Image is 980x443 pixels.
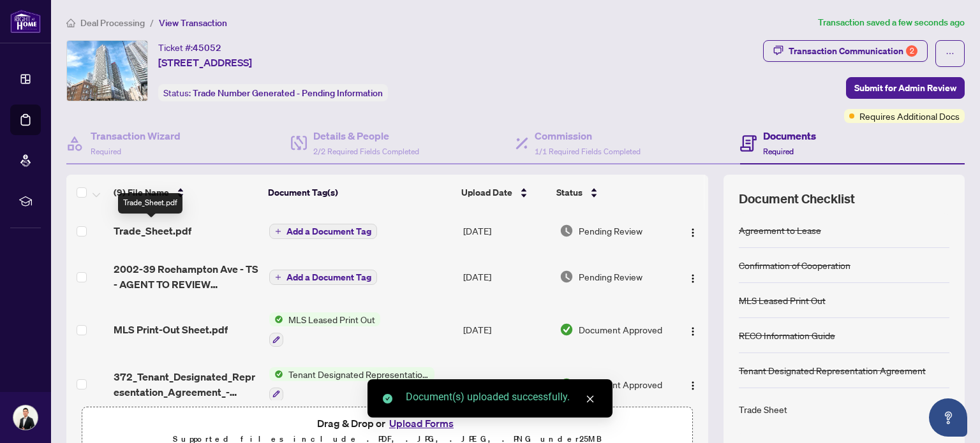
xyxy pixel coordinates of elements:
span: (9) File Name [114,185,169,200]
img: logo [10,10,41,33]
img: Logo [688,381,698,391]
span: plus [275,228,281,235]
button: Add a Document Tag [269,224,377,239]
div: Ticket #: [158,40,221,55]
td: [DATE] [458,357,554,412]
span: plus [275,274,281,280]
button: Logo [683,221,703,241]
span: Tenant Designated Representation Agreement [283,367,434,381]
div: Trade_Sheet.pdf [118,193,182,214]
button: Status IconMLS Leased Print Out [269,312,380,347]
div: Tenant Designated Representation Agreement [739,363,926,377]
button: Open asap [929,398,967,437]
h4: Documents [763,128,816,143]
span: 372_Tenant_Designated_Representation_Agreement_-_PropTx-[PERSON_NAME].pdf [114,369,258,400]
span: MLS Leased Print Out [283,312,380,326]
span: Document Checklist [739,190,855,208]
img: Logo [688,326,698,337]
img: Profile Icon [13,405,38,430]
img: Status Icon [269,367,283,381]
h4: Commission [535,128,641,143]
span: ellipsis [946,49,954,58]
span: home [66,18,75,27]
span: check-circle [383,394,392,403]
button: Add a Document Tag [269,223,377,240]
article: Transaction saved a few seconds ago [818,15,965,30]
img: Document Status [560,377,574,391]
th: (9) File Name [108,175,263,210]
span: Submit for Admin Review [854,78,956,98]
span: Trade_Sheet.pdf [114,223,191,238]
td: [DATE] [458,210,554,251]
span: 2002-39 Roehampton Ave - TS - AGENT TO REVIEW [PERSON_NAME].pdf [114,261,258,292]
button: Transaction Communication2 [763,40,928,62]
div: Document(s) uploaded successfully. [406,389,597,405]
button: Logo [683,266,703,287]
button: Logo [683,374,703,395]
th: Status [551,175,671,210]
img: Document Status [560,270,574,284]
h4: Transaction Wizard [91,128,181,143]
button: Add a Document Tag [269,269,377,286]
span: Upload Date [461,185,512,200]
img: Document Status [560,323,574,337]
div: 2 [906,45,917,57]
span: Trade Number Generated - Pending Information [193,87,383,99]
th: Upload Date [456,175,552,210]
button: Add a Document Tag [269,270,377,285]
span: MLS Print-Out Sheet.pdf [114,322,228,337]
span: Status [556,185,583,200]
div: Confirmation of Cooperation [739,258,850,272]
button: Submit for Admin Review [846,77,965,99]
th: Document Tag(s) [263,175,456,210]
img: Logo [688,228,698,238]
span: Document Approved [579,323,662,337]
td: [DATE] [458,302,554,357]
h4: Details & People [313,128,419,143]
span: Document Approved [579,377,662,391]
span: 2/2 Required Fields Completed [313,147,419,156]
span: Add a Document Tag [286,273,371,282]
span: Pending Review [579,270,642,284]
a: Close [583,392,597,406]
button: Status IconTenant Designated Representation Agreement [269,367,434,402]
img: Logo [688,273,698,284]
span: 1/1 Required Fields Completed [535,147,641,156]
span: Pending Review [579,224,642,238]
div: Status: [158,84,388,101]
div: Agreement to Lease [739,223,821,237]
span: 45052 [193,42,221,54]
div: Transaction Communication [789,41,917,61]
td: [DATE] [458,251,554,302]
li: / [150,15,154,30]
span: View Transaction [159,17,227,29]
div: RECO Information Guide [739,328,835,342]
span: [STREET_ADDRESS] [158,55,252,70]
img: IMG-C12284577_1.jpg [67,41,147,101]
span: Drag & Drop or [317,415,457,432]
span: Required [91,147,121,156]
span: Deal Processing [80,17,145,29]
button: Logo [683,319,703,340]
img: Status Icon [269,312,283,326]
span: Add a Document Tag [286,227,371,236]
span: close [586,395,595,403]
span: Required [763,147,794,156]
div: Trade Sheet [739,402,787,416]
div: MLS Leased Print Out [739,293,826,307]
span: Requires Additional Docs [859,109,960,123]
img: Document Status [560,224,574,238]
